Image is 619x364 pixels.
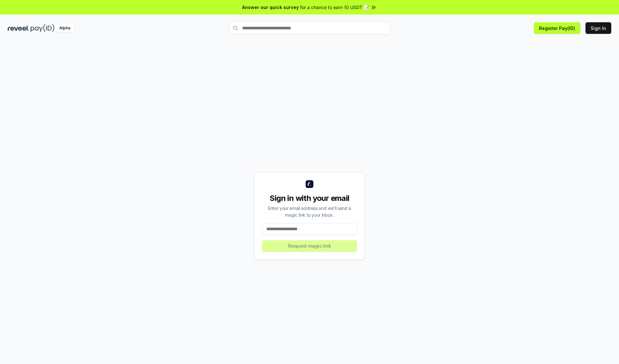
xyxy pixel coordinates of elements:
div: Alpha [56,24,74,32]
img: pay_id [31,24,54,32]
button: Sign In [585,22,611,34]
span: for a chance to earn 10 USDT 📝 [300,4,369,11]
img: logo_small [306,180,313,188]
div: Sign in with your email [262,193,357,203]
img: reveel_dark [8,24,29,32]
div: Enter your email address and we’ll send a magic link to your inbox. [262,205,357,218]
button: Register Pay(ID) [534,22,580,34]
span: Answer our quick survey [242,4,299,11]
